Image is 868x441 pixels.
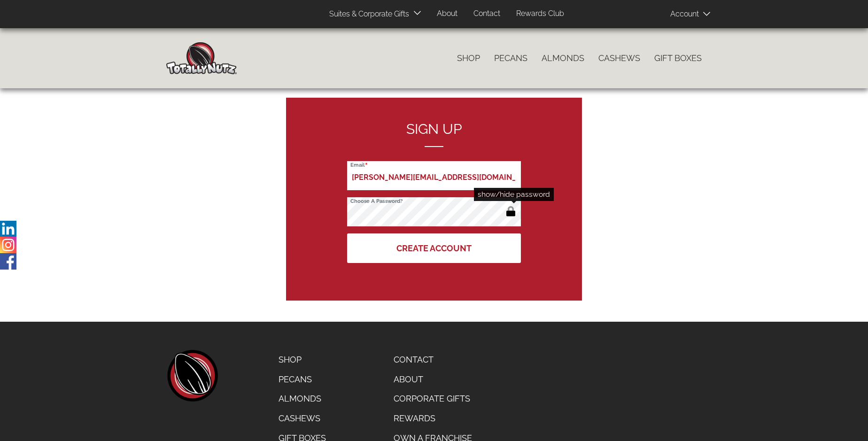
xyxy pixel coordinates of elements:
a: About [387,370,479,389]
a: Pecans [271,370,333,389]
a: Cashews [271,409,333,428]
input: Email [347,161,521,190]
a: Cashews [591,48,647,68]
button: Create Account [347,233,521,263]
div: show/hide password [474,188,554,201]
a: Rewards [387,409,479,428]
a: Gift Boxes [647,48,709,68]
a: Almonds [271,389,333,409]
a: About [430,5,465,23]
a: Suites & Corporate Gifts [322,5,412,23]
img: Home [166,42,237,74]
a: Contact [466,5,507,23]
a: Almonds [535,48,591,68]
a: Corporate Gifts [387,389,479,409]
a: Pecans [487,48,535,68]
a: Shop [271,350,333,370]
h2: Sign up [347,121,521,147]
a: home [166,350,218,402]
a: Shop [450,48,487,68]
a: Contact [387,350,479,370]
a: Rewards Club [509,5,571,23]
